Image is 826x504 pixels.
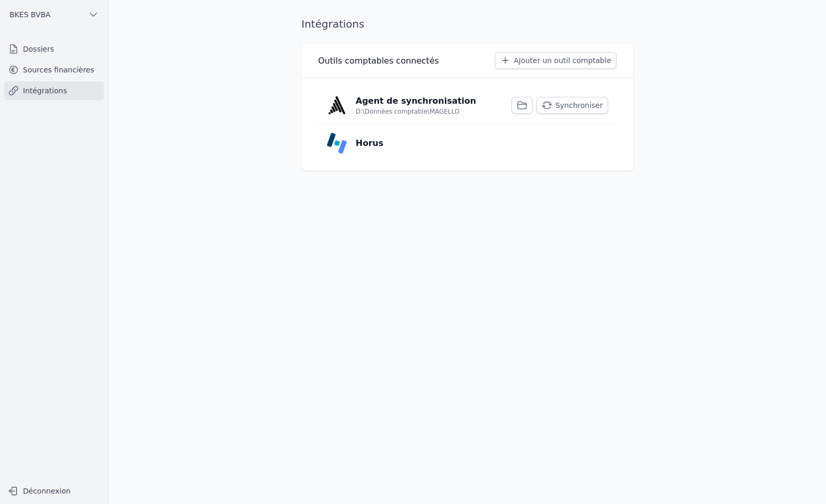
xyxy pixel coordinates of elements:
h3: Outils comptables connectés [318,55,439,67]
a: Dossiers [4,40,104,58]
button: Ajouter un outil comptable [495,52,616,69]
p: D:\Données comptable\MAGELLO [356,107,459,116]
span: BKES BVBA [9,9,51,20]
h1: Intégrations [301,17,365,31]
a: Agent de synchronisation D:\Données comptable\MAGELLO Synchroniser [318,87,616,124]
button: Déconnexion [4,483,104,499]
p: Agent de synchronisation [356,95,476,107]
a: Intégrations [4,81,104,100]
button: Synchroniser [537,97,608,114]
p: Horus [356,137,383,150]
a: Sources financières [4,60,104,79]
button: BKES BVBA [4,6,104,23]
a: Horus [318,125,616,162]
